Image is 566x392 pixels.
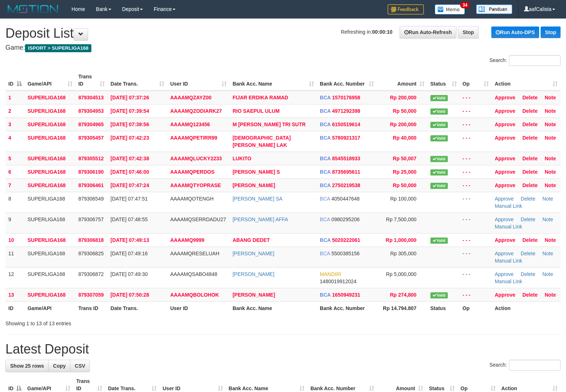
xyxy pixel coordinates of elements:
[5,131,25,152] td: 4
[521,216,535,222] a: Delete
[522,182,538,188] a: Delete
[460,267,492,288] td: - - -
[509,55,561,66] input: Search:
[427,301,460,315] th: Status
[430,135,448,141] span: Valid transaction
[495,156,515,161] a: Approve
[5,165,25,178] td: 6
[320,196,330,202] span: BCA
[78,196,104,202] span: 879306549
[495,237,515,243] a: Approve
[393,182,416,188] span: Rp 50,000
[108,301,168,315] th: Date Trans.
[5,70,25,91] th: ID: activate to sort column descending
[232,156,251,161] a: LUKITO
[5,247,25,267] td: 11
[495,278,522,284] a: Manual Link
[25,131,75,152] td: SUPERLIGA168
[390,121,416,127] span: Rp 200,000
[5,26,561,41] h1: Deposit List
[522,135,538,141] a: Delete
[75,70,108,91] th: Trans ID: activate to sort column ascending
[332,292,360,298] span: Copy 1650949231 to clipboard
[320,156,331,161] span: BCA
[5,117,25,131] td: 3
[386,237,417,243] span: Rp 1,000,000
[170,169,214,175] span: AAAAMQPERDOS
[320,216,330,222] span: BCA
[542,196,553,202] a: Note
[232,237,270,243] a: ABANG DEDET
[430,95,448,101] span: Valid transaction
[78,216,104,222] span: 879306757
[495,121,515,127] a: Approve
[495,251,513,256] a: Approve
[25,233,75,247] td: SUPERLIGA168
[460,2,470,8] span: 34
[5,233,25,247] td: 10
[111,135,149,141] span: [DATE] 07:42:23
[25,288,75,301] td: SUPERLIGA168
[522,156,538,161] a: Delete
[542,251,553,256] a: Note
[491,26,539,38] a: Run Auto-DPS
[230,70,317,91] th: Bank Acc. Name: activate to sort column ascending
[232,196,282,202] a: [PERSON_NAME] SA
[388,4,424,15] img: Feedback.jpg
[232,251,274,256] a: [PERSON_NAME]
[25,178,75,192] td: SUPERLIGA168
[5,342,561,356] h1: Latest Deposit
[111,216,148,222] span: [DATE] 07:48:55
[545,95,556,100] a: Note
[5,104,25,117] td: 2
[495,95,515,100] a: Approve
[492,70,561,91] th: Action: activate to sort column ascending
[25,44,91,52] span: ISPORT > SUPERLIGA168
[170,292,219,298] span: AAAAMQBOLOHOK
[170,237,204,243] span: AAAAMQ9999
[393,156,416,161] span: Rp 50,007
[377,301,427,315] th: Rp 14.794.807
[232,121,305,127] a: M [PERSON_NAME] TRI SUTR
[111,292,149,298] span: [DATE] 07:50:28
[393,169,416,175] span: Rp 25,000
[170,121,210,127] span: AAAAMQ123456
[5,44,561,51] h4: Game:
[476,4,512,14] img: panduan.png
[460,91,492,104] td: - - -
[5,317,230,327] div: Showing 1 to 13 of 13 entries
[320,278,356,284] span: Copy 1480019912024 to clipboard
[522,108,538,114] a: Delete
[320,271,341,277] span: MANDIRI
[25,91,75,104] td: SUPERLIGA168
[495,258,522,264] a: Manual Link
[108,70,168,91] th: Date Trans.: activate to sort column ascending
[232,169,280,175] a: [PERSON_NAME] S
[320,135,331,141] span: BCA
[78,156,104,161] span: 879305512
[545,108,556,114] a: Note
[390,95,416,100] span: Rp 200,000
[78,169,104,175] span: 879306190
[545,156,556,161] a: Note
[25,165,75,178] td: SUPERLIGA168
[331,251,360,256] span: Copy 5500385156 to clipboard
[430,156,448,162] span: Valid transaction
[430,238,448,244] span: Valid transaction
[386,216,417,222] span: Rp 7,500,000
[111,237,149,243] span: [DATE] 07:49:13
[386,271,417,277] span: Rp 5,000,000
[460,117,492,131] td: - - -
[5,192,25,212] td: 8
[545,237,556,243] a: Note
[25,247,75,267] td: SUPERLIGA168
[10,363,44,369] span: Show 25 rows
[320,108,331,114] span: BCA
[522,95,538,100] a: Delete
[460,165,492,178] td: - - -
[170,95,211,100] span: AAAAMQZAYZ00
[522,169,538,175] a: Delete
[509,360,561,371] input: Search:
[317,70,377,91] th: Bank Acc. Number: activate to sort column ascending
[5,301,25,315] th: ID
